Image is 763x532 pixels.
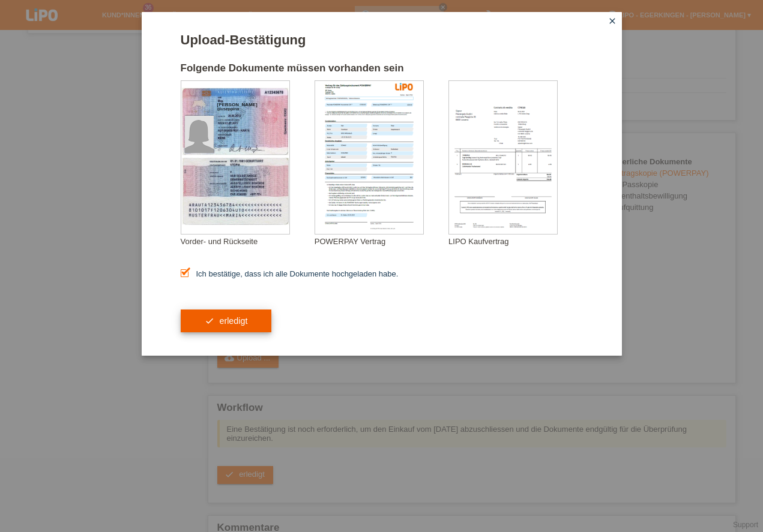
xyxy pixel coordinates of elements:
label: Ich bestätige, dass ich alle Dokumente hochgeladen habe. [181,269,399,278]
span: erledigt [219,316,247,326]
img: upload_document_confirmation_type_id_foreign_empty.png [181,81,289,234]
i: check [205,316,214,326]
h1: Upload-Bestätigung [181,32,583,47]
div: Vorder- und Rückseite [181,237,315,246]
div: LIPO Kaufvertrag [448,237,582,246]
i: close [608,16,617,26]
img: 39073_print.png [395,83,413,91]
h2: Folgende Dokumente müssen vorhanden sein [181,62,583,80]
img: upload_document_confirmation_type_receipt_generic.png [449,81,557,234]
button: check erledigt [181,309,272,332]
img: upload_document_confirmation_type_contract_kkg_whitelabel.png [315,81,423,234]
div: giuseppina [217,107,277,111]
img: foreign_id_photo_female.png [185,116,214,153]
div: POWERPAY Vertrag [315,237,448,246]
a: close [605,15,620,29]
div: [PERSON_NAME] [217,102,277,107]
